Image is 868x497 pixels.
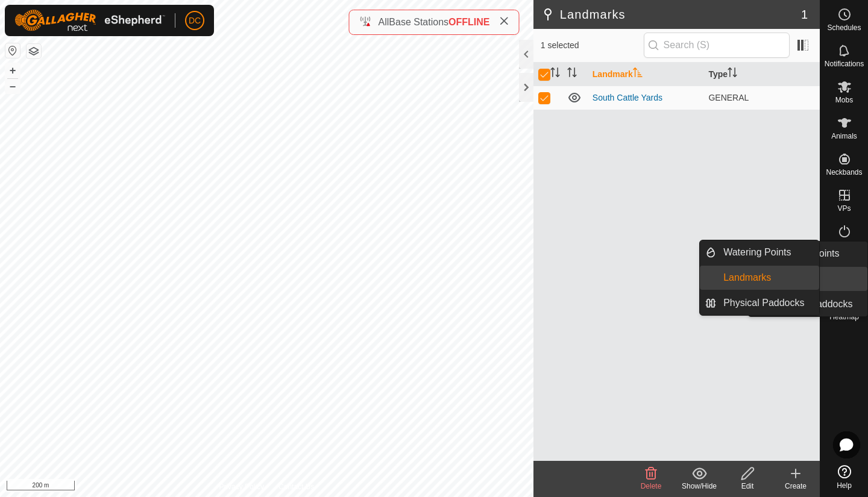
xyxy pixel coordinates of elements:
[723,296,804,310] span: Physical Paddocks
[723,481,772,492] div: Edit
[700,240,819,264] li: Watering Points
[550,69,560,79] p-sorticon: Activate to sort
[728,69,737,79] p-sorticon: Activate to sort
[703,63,820,86] th: Type
[820,460,868,494] a: Help
[541,39,644,52] span: 1 selected
[541,7,801,22] h2: Landmarks
[837,482,852,489] span: Help
[567,69,577,79] p-sorticon: Activate to sort
[835,96,853,104] span: Mobs
[825,60,864,67] span: Notifications
[723,245,791,260] span: Watering Points
[588,63,704,86] th: Landmark
[5,63,20,78] button: +
[14,10,165,31] img: Gallagher Logo
[716,240,819,264] a: Watering Points
[27,44,41,58] button: Map Layers
[831,133,857,140] span: Animals
[829,313,859,320] span: Heatmap
[5,43,20,58] button: Reset Map
[644,33,790,58] input: Search (S)
[716,291,819,315] a: Physical Paddocks
[593,93,662,102] a: South Cattle Yards
[772,481,820,492] div: Create
[827,24,861,31] span: Schedules
[633,69,643,79] p-sorticon: Activate to sort
[708,93,749,102] span: GENERAL
[379,17,389,27] span: All
[448,17,489,27] span: OFFLINE
[389,17,448,27] span: Base Stations
[219,481,264,492] a: Privacy Policy
[5,79,20,93] button: –
[675,481,723,492] div: Show/Hide
[837,205,851,212] span: VPs
[278,481,314,492] a: Contact Us
[801,5,808,23] span: 1
[723,270,771,285] span: Landmarks
[700,266,819,290] li: Landmarks
[826,169,862,176] span: Neckbands
[716,266,819,290] a: Landmarks
[700,291,819,315] li: Physical Paddocks
[189,14,201,27] span: DC
[641,482,662,490] span: Delete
